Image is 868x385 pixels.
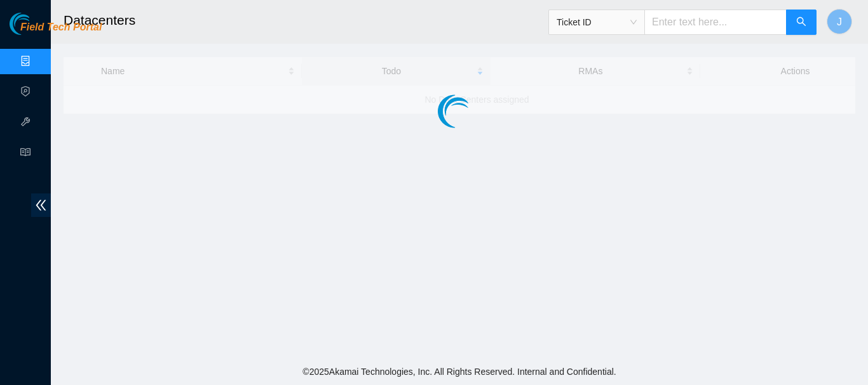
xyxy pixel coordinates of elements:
[644,10,787,35] input: Enter text here...
[827,9,852,34] button: J
[796,16,806,29] span: search
[20,141,31,167] span: read
[20,22,102,34] span: Field Tech Portal
[31,193,51,217] span: double-left
[10,13,64,35] img: Akamai Technologies
[837,14,842,30] span: J
[557,13,637,32] span: Ticket ID
[786,10,817,35] button: search
[51,358,868,385] footer: © 2025 Akamai Technologies, Inc. All Rights Reserved. Internal and Confidential.
[10,23,102,39] a: Akamai TechnologiesField Tech Portal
